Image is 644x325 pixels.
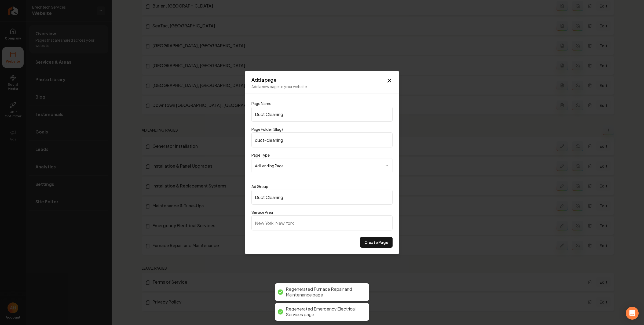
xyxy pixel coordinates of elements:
label: Page Folder (Slug) [251,127,283,132]
h2: Add a page [251,77,393,82]
input: example.com/my-new-page [251,132,393,147]
div: Regenerated Emergency Electrical Services page [286,306,364,317]
div: Regenerated Furnace Repair and Maintenance page [286,287,364,298]
button: Create Page [360,237,393,248]
label: Page Name [251,101,271,106]
input: My New Page [251,107,393,122]
label: Service Area [251,210,273,215]
label: Ad Group [251,184,268,189]
input: Deck Installation [251,190,393,205]
p: Add a new page to your website [251,84,393,89]
label: Page Type [251,153,270,157]
input: New York, New York [251,215,393,230]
